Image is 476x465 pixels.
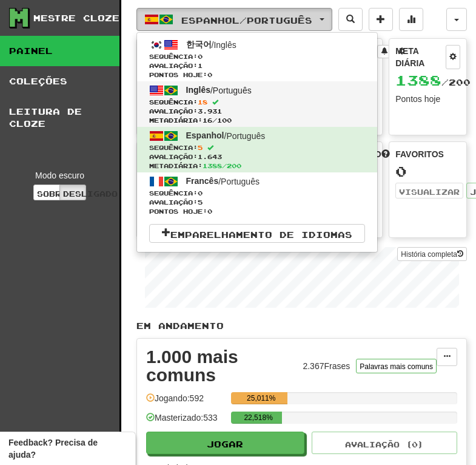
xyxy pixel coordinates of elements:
font: Meta diária [395,46,424,68]
font: : [198,117,203,124]
font: Sequência: [149,144,198,151]
button: Adicionar frase à coleção [369,8,393,31]
a: Francês/PortuguêsSequência:0 Avaliação:5Pontos hoje:0 [137,172,377,218]
font: Frases [324,361,350,371]
font: Palavras mais comuns [360,362,433,371]
a: História completa [397,247,467,261]
font: Jogando: [155,393,190,403]
font: 25,011% [247,394,275,402]
font: Sobre [37,189,67,198]
font: Pontos hoje [395,94,440,104]
font: 0 [207,71,212,78]
font: Inglês [213,40,236,50]
font: Português [247,15,312,25]
span: Abrir widget de feedback [8,436,127,461]
font: 1.000 mais comuns [146,347,238,385]
a: 한국어/InglêsSequência:0 Avaliação:1Pontos hoje:0 [137,36,377,81]
font: / [441,77,449,87]
font: Avaliação ( [345,440,412,449]
font: 18 [198,98,207,106]
font: Em andamento [136,321,224,331]
font: Francês [186,176,219,186]
font: Emparelhamento de idiomas [170,229,352,239]
button: Desligado [59,185,86,200]
font: 0 [198,189,203,197]
font: Avaliação: [149,199,198,206]
button: Mais estatísticas [399,8,423,31]
font: Inglês [186,85,210,95]
font: 2.367 [303,361,324,371]
font: Avaliação: [149,107,198,115]
span: Esta semana em pontos, UTC [381,148,390,160]
font: Modo escuro [35,171,84,180]
font: / [224,131,227,141]
button: Palavras mais comuns [356,359,437,373]
font: / [212,40,214,50]
font: 5 [198,199,203,206]
font: 0 [198,53,203,60]
font: 22,518% [244,413,272,422]
font: diária [169,162,198,169]
font: Feedback? Precisa de ajuda? [8,438,98,460]
font: 0 [207,208,212,215]
font: Visualizar [399,188,460,196]
font: História completa [401,250,457,259]
font: Jogar [207,438,243,449]
font: ) [418,440,424,449]
button: Jogar [146,432,304,455]
font: Sequência: [149,98,198,106]
font: Desligado [63,189,118,198]
font: Avaliação: [149,153,198,160]
font: 5 [198,144,203,151]
a: Espanhol/PortuguêsSequência:5 Avaliação:1.643Metadiária:1388/200 [137,127,377,172]
font: Meta [149,162,169,169]
font: Português [221,177,260,186]
font: 16/100 [203,117,232,124]
font: 1 [198,62,203,69]
font: Pontos hoje: [149,71,207,78]
button: Espanhol/Português [136,8,332,31]
a: Emparelhamento de idiomas [149,224,365,243]
font: Pontos hoje: [149,208,207,215]
button: Visualizar [395,183,463,199]
button: Frases de pesquisa [338,8,363,31]
button: Sobre [33,185,60,200]
font: Sequência: [149,53,198,60]
font: Espanhol [181,15,240,25]
font: Masterizado: [155,413,203,423]
font: Coleções [9,76,67,86]
font: Leitura de Cloze [9,106,82,129]
font: 200 [449,77,471,87]
font: 한국어 [186,39,212,49]
font: Favoritos [395,149,444,159]
font: 592 [190,393,204,403]
font: Sequência: [149,189,198,197]
font: 3.931 [198,107,222,115]
font: Avaliação: [149,62,198,69]
font: 0 [412,440,418,449]
a: Inglês/PortuguêsSequência:18 Avaliação:3.931Metadiária:16/100 [137,81,377,127]
font: / [210,86,213,95]
font: : [198,162,203,169]
font: / [218,177,221,186]
font: 1388/200 [203,162,241,169]
font: Espanhol [186,131,224,140]
font: 0 [395,163,407,180]
font: diária [169,117,198,124]
font: Mestre Cloze [33,13,119,23]
font: Português [226,131,265,141]
font: 1388 [395,72,441,89]
font: / [240,15,247,25]
button: Avaliação (0) [312,432,457,455]
font: Meta [149,117,169,124]
font: Painel [9,46,53,56]
font: 1.643 [198,153,222,160]
font: Português [213,86,252,95]
font: 533 [203,413,217,423]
